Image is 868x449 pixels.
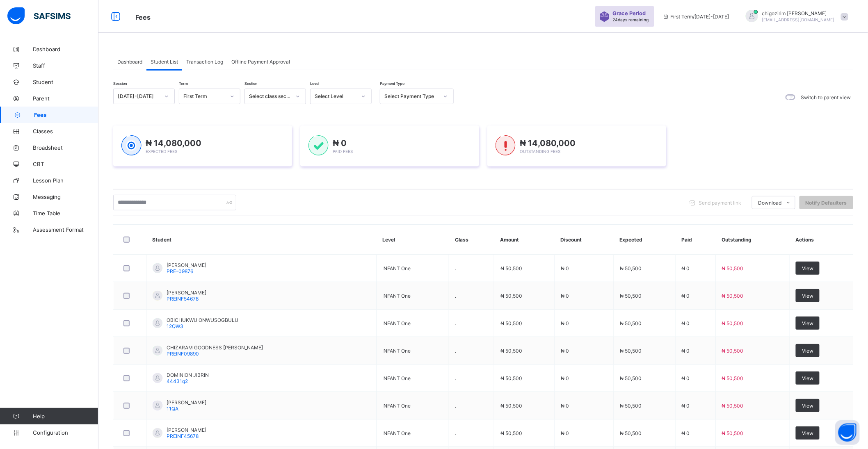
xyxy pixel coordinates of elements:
[682,430,690,436] span: ₦ 0
[620,403,642,409] span: ₦ 50,500
[7,7,71,25] img: safsims
[167,406,178,412] span: 11QA
[167,289,206,296] span: [PERSON_NAME]
[33,62,98,69] span: Staff
[561,348,569,354] span: ₦ 0
[33,226,98,233] span: Assessment Format
[561,293,569,299] span: ₦ 0
[33,79,98,85] span: Student
[455,348,457,354] span: .
[738,10,852,23] div: chigozirimuche-orji
[802,403,813,409] span: View
[33,128,98,134] span: Classes
[835,420,860,445] button: Open asap
[146,138,201,148] span: ₦ 14,080,000
[722,348,744,354] span: ₦ 50,500
[520,149,560,154] span: Outstanding Fees
[500,403,522,409] span: ₦ 50,500
[117,59,142,65] span: Dashboard
[167,262,206,268] span: [PERSON_NAME]
[308,135,329,156] img: paid-1.3eb1404cbcb1d3b736510a26bbfa3ccb.svg
[383,430,411,436] span: INFANT One
[383,320,411,326] span: INFANT One
[500,348,522,354] span: ₦ 50,500
[167,268,193,274] span: PRE-09876
[520,138,576,148] span: ₦ 14,080,000
[802,430,813,436] span: View
[496,135,516,156] img: outstanding-1.146d663e52f09953f639664a84e30106.svg
[500,430,522,436] span: ₦ 50,500
[722,403,744,409] span: ₦ 50,500
[33,429,98,436] span: Configuration
[682,348,690,354] span: ₦ 0
[244,81,257,86] span: Section
[383,293,411,299] span: INFANT One
[620,375,642,381] span: ₦ 50,500
[121,135,142,156] img: expected-1.03dd87d44185fb6c27cc9b2570c10499.svg
[135,13,151,21] span: Fees
[315,93,356,100] div: Select Level
[620,320,642,326] span: ₦ 50,500
[806,200,847,206] span: Notify Defaulters
[333,149,353,154] span: Paid Fees
[682,265,690,271] span: ₦ 0
[33,413,98,419] span: Help
[802,375,813,381] span: View
[167,433,199,439] span: PREINF45678
[790,225,853,255] th: Actions
[500,320,522,326] span: ₦ 50,500
[33,144,98,151] span: Broadsheet
[762,10,835,16] span: chigozirim [PERSON_NAME]
[183,93,225,100] div: First Term
[33,46,98,52] span: Dashboard
[383,403,411,409] span: INFANT One
[715,225,789,255] th: Outstanding
[380,81,404,86] span: Payment Type
[33,210,98,217] span: Time Table
[561,403,569,409] span: ₦ 0
[179,81,188,86] span: Term
[802,320,813,326] span: View
[34,112,98,118] span: Fees
[500,293,522,299] span: ₦ 50,500
[802,293,813,299] span: View
[561,320,569,326] span: ₦ 0
[33,194,98,200] span: Messaging
[613,17,649,22] span: 24 days remaining
[231,59,290,65] span: Offline Payment Approval
[167,323,183,329] span: 12QW3
[167,317,238,323] span: OBICHUKWU ONWUSOGBULU
[762,17,835,22] span: [EMAIL_ADDRESS][DOMAIN_NAME]
[682,403,690,409] span: ₦ 0
[561,430,569,436] span: ₦ 0
[758,200,782,206] span: Download
[384,93,439,100] div: Select Payment Type
[249,93,291,100] div: Select class section
[802,348,813,354] span: View
[682,293,690,299] span: ₦ 0
[620,430,642,436] span: ₦ 50,500
[33,161,98,167] span: CBT
[699,200,742,206] span: Send payment link
[113,81,127,86] span: Session
[722,430,744,436] span: ₦ 50,500
[555,225,614,255] th: Discount
[455,430,457,436] span: .
[494,225,555,255] th: Amount
[310,81,319,86] span: Level
[722,265,744,271] span: ₦ 50,500
[599,11,610,22] img: sticker-purple.71386a28dfed39d6af7621340158ba97.svg
[167,344,263,351] span: CHIZARAM GOODNESS [PERSON_NAME]
[682,320,690,326] span: ₦ 0
[33,177,98,184] span: Lesson Plan
[455,403,457,409] span: .
[449,225,494,255] th: Class
[801,94,851,100] label: Switch to parent view
[561,375,569,381] span: ₦ 0
[167,351,199,357] span: PREINF09890
[455,320,457,326] span: .
[383,375,411,381] span: INFANT One
[167,399,206,406] span: [PERSON_NAME]
[614,225,676,255] th: Expected
[613,10,646,16] span: Grace Period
